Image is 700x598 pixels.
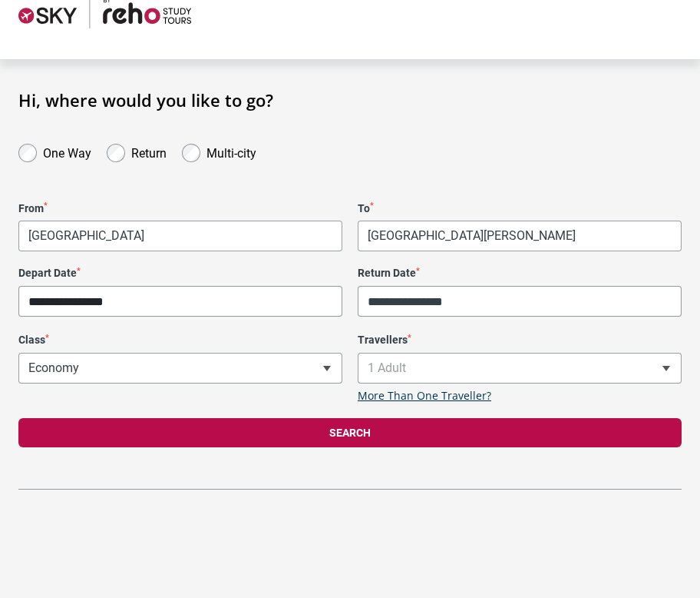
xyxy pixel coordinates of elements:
[206,142,256,161] label: Multi-city
[18,418,682,447] button: Search
[358,390,491,403] a: More Than One Traveller?
[358,202,682,215] label: To
[18,90,682,110] h1: Hi, where would you like to go?
[43,142,91,161] label: One Way
[19,221,342,251] span: Melbourne, Australia
[18,334,342,347] label: Class
[18,221,342,251] span: Melbourne, Australia
[19,354,342,383] span: Economy
[358,353,682,384] span: 1 Adult
[358,334,682,347] label: Travellers
[18,353,342,384] span: Economy
[131,142,167,161] label: Return
[18,267,342,280] label: Depart Date
[358,221,681,251] span: Berlin, Germany
[358,354,681,383] span: 1 Adult
[358,267,682,280] label: Return Date
[18,202,342,215] label: From
[358,221,682,251] span: Berlin, Germany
